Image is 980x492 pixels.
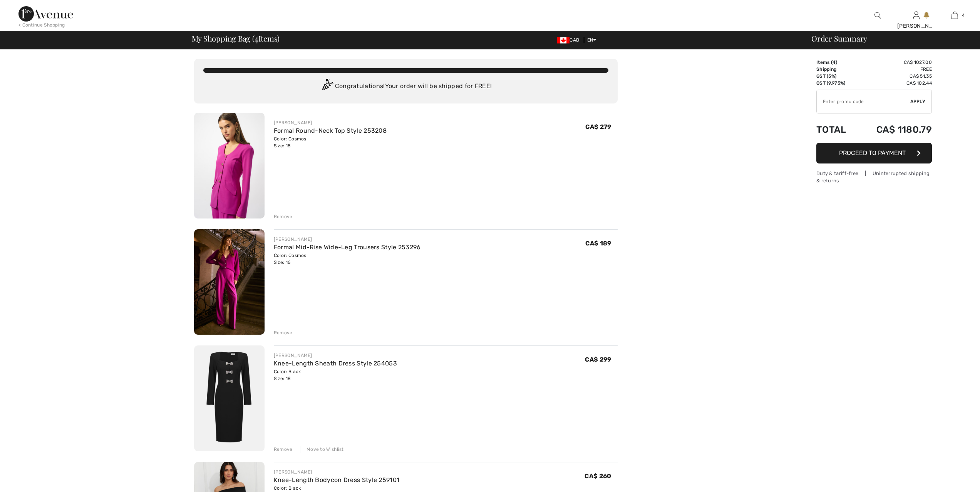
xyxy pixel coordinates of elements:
td: Total [816,117,857,143]
img: My Info [913,11,920,20]
td: Shipping [816,66,857,73]
div: [PERSON_NAME] [897,22,935,30]
td: CA$ 51.35 [857,73,932,80]
div: [PERSON_NAME] [274,119,387,126]
td: Items ( ) [816,59,857,66]
div: Remove [274,329,293,336]
img: 1ère Avenue [18,6,73,22]
a: Sign In [913,12,920,19]
div: Remove [274,446,293,453]
div: [PERSON_NAME] [274,236,421,243]
td: QST (9.975%) [816,80,857,87]
span: 4 [962,12,965,19]
span: 4 [833,60,836,65]
div: Color: Cosmos Size: 16 [274,252,421,266]
div: [PERSON_NAME] [274,352,397,359]
td: CA$ 1027.00 [857,59,932,66]
a: Knee-Length Bodycon Dress Style 259101 [274,476,399,484]
div: [PERSON_NAME] [274,469,399,475]
div: Congratulations! Your order will be shipped for FREE! [203,79,608,94]
td: CA$ 102.44 [857,80,932,87]
div: Order Summary [802,35,975,42]
img: Canadian Dollar [557,37,570,43]
div: Duty & tariff-free | Uninterrupted shipping & returns [816,170,932,184]
td: Free [857,66,932,73]
span: Proceed to Payment [839,149,906,157]
input: Promo code [817,90,910,113]
span: CA$ 279 [585,123,611,130]
img: Congratulation2.svg [320,79,335,94]
div: Color: Black Size: 18 [274,368,397,382]
a: Formal Mid-Rise Wide-Leg Trousers Style 253296 [274,243,421,251]
div: < Continue Shopping [18,22,65,28]
a: 4 [936,11,973,20]
img: Formal Mid-Rise Wide-Leg Trousers Style 253296 [194,229,265,335]
a: Formal Round-Neck Top Style 253208 [274,127,387,134]
img: Formal Round-Neck Top Style 253208 [194,113,265,218]
img: My Bag [952,11,958,20]
td: GST (5%) [816,73,857,80]
img: Knee-Length Sheath Dress Style 254053 [194,345,265,451]
span: 4 [255,33,258,43]
div: Remove [274,213,293,220]
td: CA$ 1180.79 [857,117,932,143]
a: Knee-Length Sheath Dress Style 254053 [274,360,397,367]
span: CAD [557,37,582,43]
span: My Shopping Bag ( Items) [192,35,280,42]
span: CA$ 260 [585,472,611,480]
img: search the website [874,11,881,20]
div: Color: Cosmos Size: 18 [274,135,387,149]
button: Proceed to Payment [816,143,932,163]
span: EN [587,37,597,43]
span: CA$ 189 [585,240,611,247]
div: Move to Wishlist [300,446,344,453]
span: Apply [910,98,926,105]
span: CA$ 299 [585,356,611,363]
